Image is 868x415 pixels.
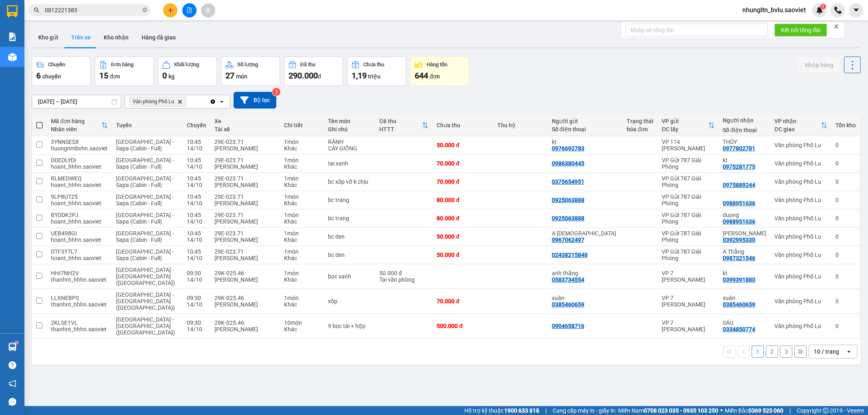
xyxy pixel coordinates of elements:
div: A Thắng [723,248,766,255]
div: 14/10 [187,276,206,283]
span: đ [318,73,321,80]
div: hóa đơn [627,126,654,133]
button: plus [163,3,177,17]
div: 80.000 đ [437,197,489,203]
div: [PERSON_NAME] [214,182,276,188]
div: 14/10 [187,326,206,332]
sup: 3 [272,88,280,96]
div: 0988951636 [723,200,755,206]
div: 0975281775 [723,163,755,170]
span: close [833,24,839,29]
div: Số lượng [237,62,258,67]
img: icon-new-feature [816,7,823,14]
div: 10 / trang [814,348,839,356]
div: ĐC giao [774,126,821,133]
div: A ĐẠO [552,230,619,237]
div: 1 món [284,295,320,301]
div: VP Gửi 787 Giải Phóng [662,175,715,188]
div: 29E-023.71 [214,139,276,145]
div: [PERSON_NAME] [214,255,276,261]
div: Chưa thu [437,122,489,128]
div: 0 [835,197,856,203]
div: Trạng thái [627,118,654,124]
span: Miền Nam [618,406,718,415]
span: copyright [823,408,829,413]
div: bc den [328,233,371,240]
div: 0399391880 [723,276,755,283]
span: 1,19 [352,71,367,80]
div: tai xanh [328,160,371,167]
div: Khác [284,145,320,152]
input: Select a date range. [32,95,121,108]
div: 0987321546 [723,255,755,261]
span: triệu [368,73,380,80]
div: Khác [284,276,320,283]
div: LLXNEBPS [51,295,108,301]
div: 0977802781 [723,145,755,152]
div: 80.000 đ [437,215,489,222]
span: [GEOGRAPHIC_DATA] - [GEOGRAPHIC_DATA] ([GEOGRAPHIC_DATA]) [116,291,175,311]
div: 10:45 [187,230,206,237]
th: Toggle SortBy [658,115,719,136]
input: Selected Văn phòng Phố Lu. [188,98,188,106]
div: 29K-025.46 [214,295,276,301]
div: 0988951636 [723,218,755,225]
th: Toggle SortBy [375,115,433,136]
input: Tìm tên, số ĐT hoặc mã đơn [45,6,141,15]
button: Nhập hàng [798,58,840,72]
div: Thu hộ [497,122,543,128]
div: VP gửi [662,118,708,124]
span: 644 [415,71,428,80]
div: bọc xanh [328,273,371,280]
button: Đơn hàng15đơn [95,56,154,86]
div: RLMEDWEQ [51,175,108,182]
span: đơn [110,73,120,80]
div: VP 7 [PERSON_NAME] [662,270,715,283]
div: 1 món [284,139,320,145]
div: BYDDK2PJ [51,212,108,218]
div: duong [723,212,766,218]
div: CÂY GIỐNG [328,145,371,152]
div: 0385460659 [723,301,755,308]
div: VP Gửi 787 Giải Phóng [662,212,715,225]
span: 15 [99,71,108,80]
div: Văn phòng Phố Lu [774,273,827,280]
div: 0 [835,323,856,329]
div: 14/10 [187,255,206,261]
div: Văn phòng Phố Lu [774,233,827,240]
div: 14/10 [187,145,206,152]
div: hoant_hhhn.saoviet [51,163,108,170]
span: close-circle [142,7,147,12]
span: question-circle [9,361,16,369]
div: 0 [835,252,856,258]
div: huongnmbvhn.saoviet [51,145,108,152]
span: Kết nối tổng đài [781,26,820,35]
div: Văn phòng Phố Lu [774,215,827,222]
div: Văn phòng Phố Lu [774,323,827,329]
div: hoant_hhhn.saoviet [51,237,108,243]
div: 0 [835,160,856,167]
div: 29E-023.71 [214,248,276,255]
div: Khác [284,326,320,332]
div: 0967062497 [552,237,584,243]
div: Số điện thoại [552,126,619,133]
div: VP Gửi 787 Giải Phóng [662,193,715,206]
div: [PERSON_NAME] [214,200,276,206]
span: close-circle [142,7,147,14]
div: VP 7 [PERSON_NAME] [662,295,715,308]
button: Kết nối tổng đài [774,24,827,37]
div: Khác [284,182,320,188]
div: 0 [835,215,856,222]
div: kt [723,157,766,163]
div: Khác [284,301,320,308]
div: bc xốp vỡ k chịu [328,178,371,185]
span: [GEOGRAPHIC_DATA] - Sapa (Cabin - Full) [116,212,174,225]
span: món [236,73,247,80]
div: 0334850774 [723,326,755,332]
div: 50.000 đ [437,252,489,258]
span: đơn [430,73,440,80]
div: 10 món [284,319,320,326]
div: Văn phòng Phố Lu [774,252,827,258]
div: [PERSON_NAME] [214,218,276,225]
div: Đơn hàng [111,62,133,67]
